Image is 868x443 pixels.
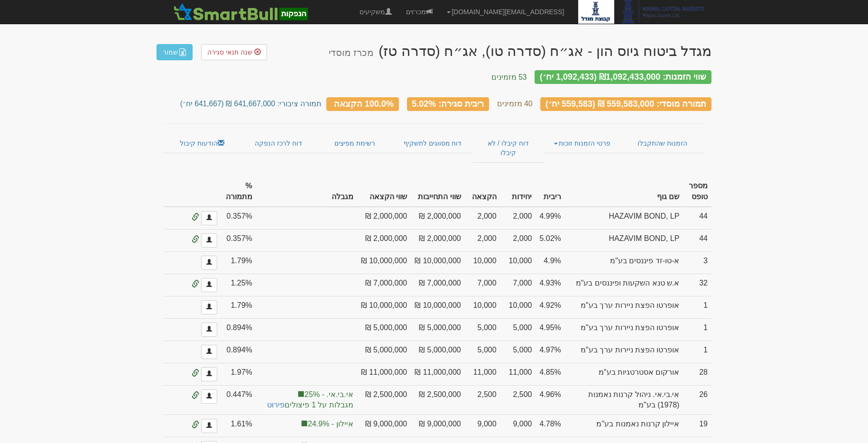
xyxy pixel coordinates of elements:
td: אופרטו הפצת ניירות ערך בע"מ [565,318,683,341]
th: מגבלה [256,177,357,207]
td: 0.447% [221,385,256,415]
td: אופרטו הפצת ניירות ערך בע"מ [565,341,683,363]
a: שמור [157,44,193,60]
td: 1.25% [221,274,256,296]
td: 5.02% [536,229,564,251]
th: ריבית [536,177,564,207]
span: שנה תנאי סגירה [207,48,252,56]
td: 2,000,000 ₪ [411,229,465,251]
img: excel-file-white.png [179,48,186,56]
td: 2,000 [465,229,500,251]
th: % מתמורה [221,177,256,207]
td: 2,000,000 ₪ [357,229,411,251]
td: 10,000 [500,251,536,274]
div: מגדל ביטוח גיוס הון - אג״ח (סדרה טו), אג״ח (סדרה טז) - הנפקה לציבור [329,43,711,59]
span: הזמנה אונליין [192,421,199,429]
td: 1.79% [221,296,256,318]
td: 32 [683,274,711,296]
a: הודעות קיבול [164,133,240,153]
span: בהזמנה אונליין הוזנה מגבלה למשקיע זה בלבד (לא משותפת) [300,420,308,427]
td: 10,000,000 ₪ [357,251,411,274]
td: 2,500,000 ₪ [411,385,465,415]
th: שווי התחייבות [411,177,465,207]
th: שם גוף [565,177,683,207]
span: מגבלות על 1 פיצולים [260,400,353,411]
td: 5,000,000 ₪ [357,341,411,363]
div: תמורה מוסדי: 559,583,000 ₪ (559,583 יח׳) [540,97,711,111]
td: 10,000 [500,296,536,318]
span: הזמנה אונליין [192,392,199,399]
td: 4.85% [536,363,564,385]
td: 0.894% [221,318,256,341]
td: א-טו-זד פיננסים בע"מ [565,251,683,274]
td: 7,000,000 ₪ [357,274,411,296]
td: 11,000 [465,363,500,385]
td: 7,000,000 ₪ [411,274,465,296]
td: 2,500,000 ₪ [357,385,411,415]
span: הזמנה אונליין [192,369,199,377]
a: רשימת מפיצים [317,133,393,153]
span: איילון - 24.9% [260,419,353,430]
span: בהזמנה אונליין הוזנה מגבלה למשקיע זה בלבד (לא משותפת) [297,390,305,398]
th: מספר טופס [683,177,711,207]
td: 5,000,000 ₪ [411,318,465,341]
td: 0.357% [221,229,256,251]
td: 9,000 [500,415,536,437]
td: HAZAVIM BOND, LP [565,207,683,230]
td: 19 [683,415,711,437]
td: 44 [683,229,711,251]
div: ריבית סגירה: 5.02% [407,97,489,111]
img: סמארטבול - מערכת לניהול הנפקות [171,2,310,21]
td: 1.61% [221,415,256,437]
td: 5,000 [465,341,500,363]
td: אורקום אסטרטגיות בע"מ [565,363,683,385]
td: 1 [683,341,711,363]
td: 4.96% [536,385,564,415]
td: 2,000,000 ₪ [411,207,465,230]
td: 5,000 [465,318,500,341]
td: 9,000,000 ₪ [357,415,411,437]
small: 53 מזמינים [491,73,527,81]
a: דוח לרכז הנפקה [240,133,316,153]
td: איילון קרנות נאמנות בע"מ [565,415,683,437]
a: שנה תנאי סגירה [201,44,267,60]
span: 100.0% הקצאה כולל מגבלות [334,99,394,108]
td: 5,000,000 ₪ [357,318,411,341]
td: 4.78% [536,415,564,437]
th: הקצאה [465,177,500,207]
td: 1.97% [221,363,256,385]
td: 5,000 [500,341,536,363]
td: 26 [683,385,711,415]
td: 0.894% [221,341,256,363]
td: 4.99% [536,207,564,230]
td: 11,000,000 ₪ [357,363,411,385]
td: 0.357% [221,207,256,230]
td: 1 [683,296,711,318]
span: הזמנה אונליין [192,236,199,243]
td: 2,500 [500,385,536,415]
td: 2,000 [465,207,500,230]
td: 7,000 [500,274,536,296]
small: מכרז מוסדי [329,47,374,58]
td: 28 [683,363,711,385]
a: פרטי הזמנות זוכות [544,133,620,153]
td: 5,000 [500,318,536,341]
td: 11,000 [500,363,536,385]
td: 5,000,000 ₪ [411,341,465,363]
th: יחידות [500,177,536,207]
td: 3 [683,251,711,274]
td: 7,000 [465,274,500,296]
td: 4.93% [536,274,564,296]
a: הזמנות שהתקבלו [621,133,704,153]
td: HAZAVIM BOND, LP [565,229,683,251]
td: 10,000 [465,296,500,318]
a: דוח קיבלו / לא קיבלו [472,133,544,163]
td: 1 [683,318,711,341]
td: 4.92% [536,296,564,318]
td: 10,000 [465,251,500,274]
td: 10,000,000 ₪ [411,251,465,274]
td: 4.95% [536,318,564,341]
td: 2,000 [500,207,536,230]
td: 4.9% [536,251,564,274]
td: 11,000,000 ₪ [411,363,465,385]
